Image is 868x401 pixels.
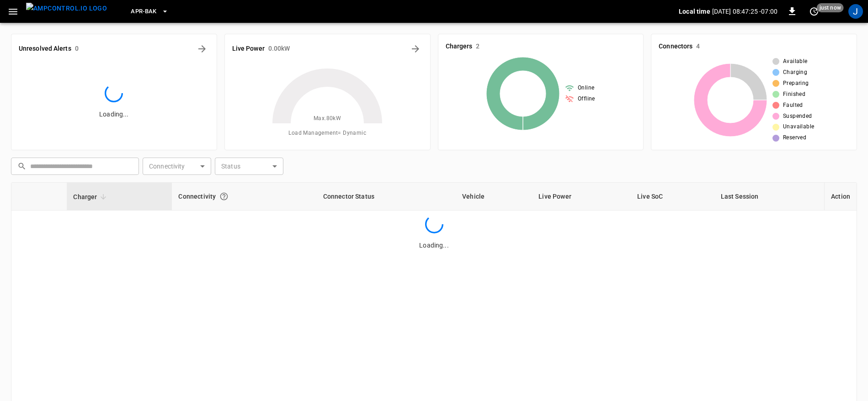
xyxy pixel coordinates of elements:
th: Last Session [714,183,824,211]
span: Faulted [783,101,803,110]
div: Connectivity [178,188,310,205]
span: Unavailable [783,122,814,132]
h6: 2 [476,42,479,52]
h6: 0.00 kW [268,44,290,54]
button: Connection between the charger and our software. [216,188,232,205]
span: Max. 80 kW [314,114,341,123]
th: Connector Status [317,183,456,211]
span: Finished [783,90,805,99]
button: set refresh interval [807,4,821,19]
span: Charger [73,191,109,202]
img: ampcontrol.io logo [26,3,107,14]
th: Live Power [532,183,631,211]
span: Charging [783,68,807,77]
span: Preparing [783,79,809,88]
span: Reserved [783,133,806,142]
h6: Connectors [659,42,692,52]
p: Local time [679,7,710,16]
p: [DATE] 08:47:25 -07:00 [712,7,777,16]
span: just now [817,3,844,12]
span: Offline [578,95,595,104]
button: All Alerts [195,42,209,56]
span: Load Management = Dynamic [288,129,366,138]
span: Online [578,84,594,93]
button: APR-BAK [127,3,172,21]
span: APR-BAK [131,6,157,17]
span: Loading... [419,242,448,249]
h6: Chargers [446,42,473,52]
h6: Live Power [232,44,265,54]
span: Suspended [783,112,812,121]
th: Vehicle [456,183,532,211]
h6: 0 [75,44,79,54]
button: Energy Overview [408,42,423,56]
th: Action [824,183,857,211]
div: profile-icon [848,4,863,19]
span: Loading... [99,111,128,118]
th: Live SoC [631,183,714,211]
h6: 4 [696,42,700,52]
h6: Unresolved Alerts [19,44,71,54]
span: Available [783,57,808,66]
